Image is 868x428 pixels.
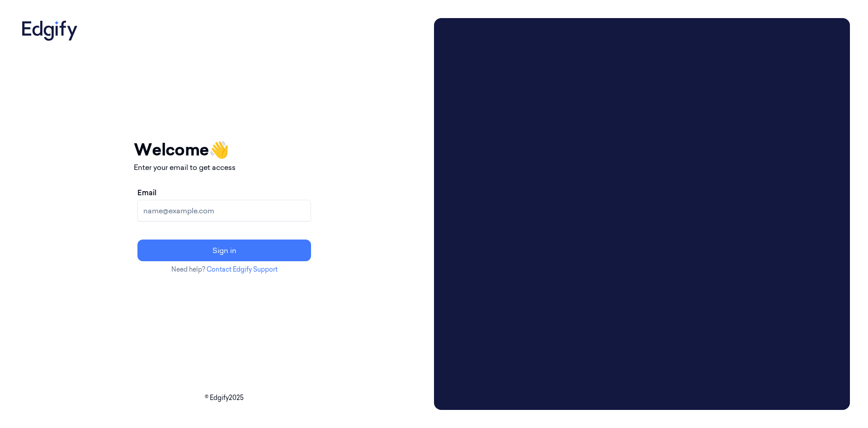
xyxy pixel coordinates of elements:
p: Need help? [134,265,315,274]
button: Sign in [137,240,311,261]
label: Email [137,187,156,198]
a: Contact Edgify Support [207,265,278,273]
input: name@example.com [137,200,311,221]
h1: Welcome 👋 [134,137,315,162]
p: Enter your email to get access [134,162,315,173]
p: © Edgify 2025 [18,393,430,403]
